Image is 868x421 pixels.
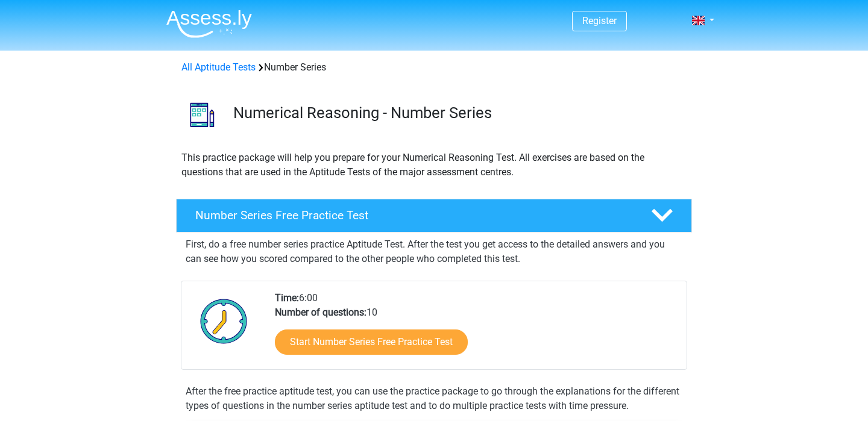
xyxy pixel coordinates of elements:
img: number series [177,89,228,140]
img: Assessly [166,10,252,38]
a: Register [582,15,617,27]
p: First, do a free number series practice Aptitude Test. After the test you get access to the detai... [186,237,682,266]
h4: Number Series Free Practice Test [195,208,632,222]
b: Number of questions: [275,307,366,318]
a: Number Series Free Practice Test [171,199,697,232]
h3: Numerical Reasoning - Number Series [233,104,682,122]
div: After the free practice aptitude test, you can use the practice package to go through the explana... [181,384,687,413]
div: 6:00 10 [266,291,686,369]
a: Start Number Series Free Practice Test [275,329,468,355]
div: Number Series [177,60,691,75]
a: All Aptitude Tests [181,61,256,73]
img: Clock [193,291,254,351]
b: Time: [275,292,299,304]
p: This practice package will help you prepare for your Numerical Reasoning Test. All exercises are ... [181,151,687,179]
